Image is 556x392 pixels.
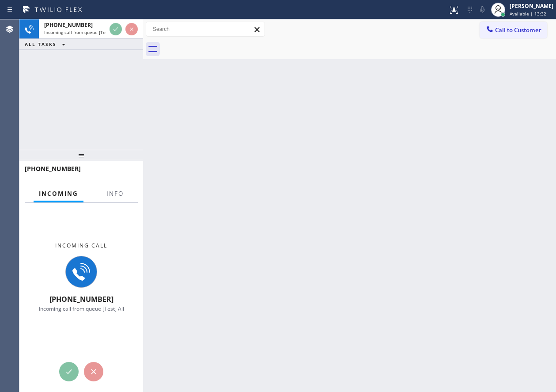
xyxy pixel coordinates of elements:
[110,23,122,35] button: Accept
[125,23,138,35] button: Reject
[101,185,129,202] button: Info
[44,29,117,35] span: Incoming call from queue [Test] All
[480,22,547,38] button: Call to Customer
[59,362,79,381] button: Accept
[44,21,93,29] span: [PHONE_NUMBER]
[49,294,113,304] span: [PHONE_NUMBER]
[146,22,265,36] input: Search
[476,4,488,16] button: Mute
[34,185,83,202] button: Incoming
[39,305,124,312] span: Incoming call from queue [Test] All
[39,190,78,198] span: Incoming
[55,242,107,249] span: Incoming call
[25,41,57,47] span: ALL TASKS
[495,26,541,34] span: Call to Customer
[510,11,546,17] span: Available | 13:32
[510,2,553,10] div: [PERSON_NAME]
[19,39,74,49] button: ALL TASKS
[84,362,103,381] button: Reject
[25,164,81,173] span: [PHONE_NUMBER]
[106,190,124,198] span: Info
